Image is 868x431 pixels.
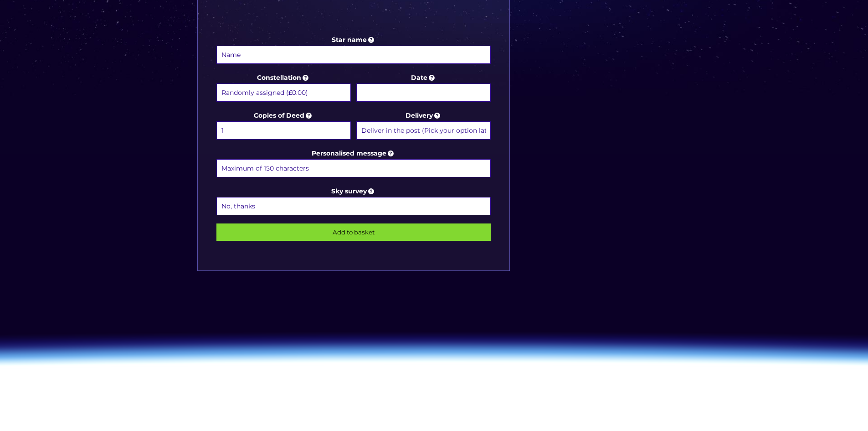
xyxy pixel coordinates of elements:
[216,110,351,141] label: Copies of Deed
[216,46,491,64] input: Star name
[216,121,351,140] select: Copies of Deed
[216,34,491,65] label: Star name
[216,83,351,102] select: Constellation
[216,223,491,241] input: Add to basket
[356,121,491,140] select: Delivery
[216,197,491,215] select: Sky survey
[356,72,491,103] label: Date
[216,159,491,177] input: Personalised message
[356,83,491,102] input: Date
[216,148,491,179] label: Personalised message
[356,110,491,141] label: Delivery
[331,187,376,195] a: Sky survey
[216,72,351,103] label: Constellation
